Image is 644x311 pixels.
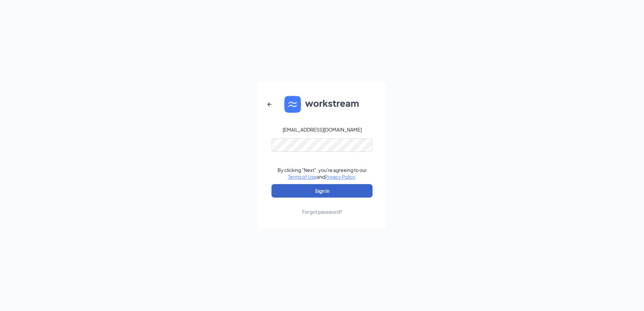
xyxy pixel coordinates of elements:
[265,100,273,108] svg: ArrowLeftNew
[261,96,278,112] button: ArrowLeftNew
[278,167,367,180] div: By clicking "Next", you're agreeing to our and .
[288,174,317,180] a: Terms of Use
[302,208,342,215] div: Forgot password?
[284,96,360,113] img: WS logo and Workstream text
[302,198,342,215] a: Forgot password?
[325,174,355,180] a: Privacy Policy
[283,126,362,133] div: [EMAIL_ADDRESS][DOMAIN_NAME]
[271,184,373,198] button: Sign In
